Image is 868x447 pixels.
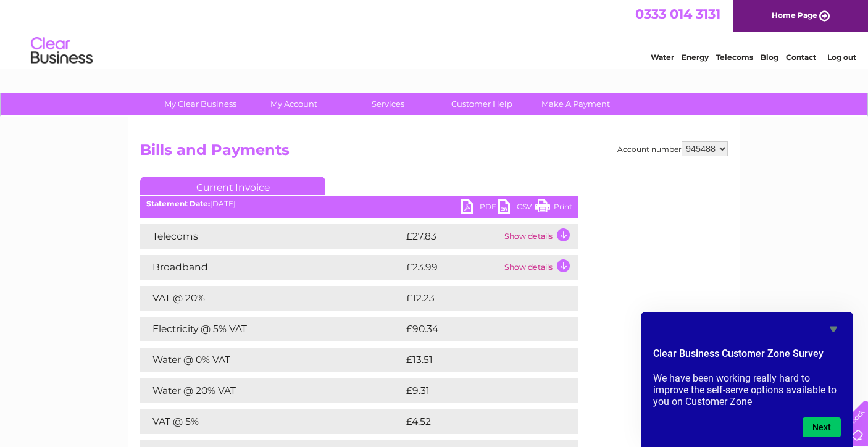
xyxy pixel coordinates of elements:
[653,346,841,367] h2: Clear Business Customer Zone Survey
[803,417,841,437] button: Next question
[403,348,551,372] td: £13.51
[140,348,403,372] td: Water @ 0% VAT
[461,199,498,217] a: PDF
[30,32,93,70] img: logo.png
[826,322,841,336] button: Hide survey
[403,255,501,280] td: £23.99
[140,224,403,249] td: Telecoms
[140,177,325,195] a: Current Invoice
[431,93,533,115] a: Customer Help
[140,141,728,165] h2: Bills and Payments
[403,378,548,403] td: £9.31
[653,372,841,407] p: We have been working really hard to improve the self-serve options available to you on Customer Zone
[682,52,709,62] a: Energy
[786,52,816,62] a: Contact
[535,199,572,217] a: Print
[498,199,535,217] a: CSV
[140,409,403,434] td: VAT @ 5%
[149,93,251,115] a: My Clear Business
[403,224,501,249] td: £27.83
[525,93,627,115] a: Make A Payment
[146,199,210,208] b: Statement Date:
[337,93,439,115] a: Services
[716,52,753,62] a: Telecoms
[243,93,345,115] a: My Account
[653,322,841,437] div: Clear Business Customer Zone Survey
[403,409,549,434] td: £4.52
[140,378,403,403] td: Water @ 20% VAT
[140,255,403,280] td: Broadband
[140,199,578,208] div: [DATE]
[140,286,403,311] td: VAT @ 20%
[140,317,403,341] td: Electricity @ 5% VAT
[827,52,856,62] a: Log out
[143,7,727,60] div: Clear Business is a trading name of Verastar Limited (registered in [GEOGRAPHIC_DATA] No. 3667643...
[501,224,578,249] td: Show details
[403,317,554,341] td: £90.34
[635,6,720,22] a: 0333 014 3131
[651,52,674,62] a: Water
[617,141,728,156] div: Account number
[501,255,578,280] td: Show details
[403,286,552,311] td: £12.23
[761,52,778,62] a: Blog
